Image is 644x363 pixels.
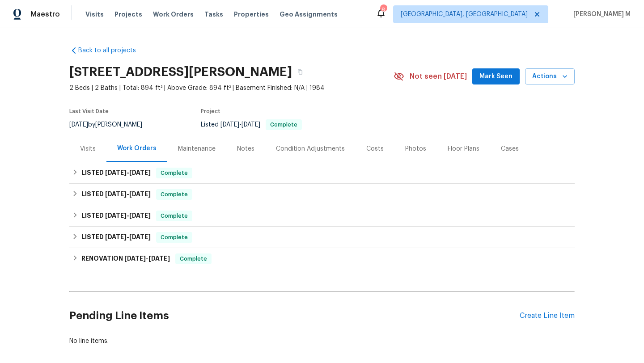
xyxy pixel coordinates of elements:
span: Complete [157,233,191,242]
div: Create Line Item [520,312,575,320]
div: LISTED [DATE]-[DATE]Complete [69,227,575,248]
div: No line items. [69,337,575,346]
div: Visits [80,144,96,153]
span: 2 Beds | 2 Baths | Total: 894 ft² | Above Grade: 894 ft² | Basement Finished: N/A | 1984 [69,84,394,93]
span: [DATE] [69,122,88,128]
div: Photos [405,144,426,153]
span: Complete [267,122,301,127]
span: Tasks [204,11,223,17]
span: - [124,255,170,262]
span: - [105,169,151,176]
h6: LISTED [81,189,151,200]
h2: [STREET_ADDRESS][PERSON_NAME] [69,68,292,76]
span: [DATE] [129,191,151,197]
div: Costs [366,144,384,153]
span: Listed [201,122,302,128]
span: [DATE] [105,169,127,176]
span: - [105,212,151,219]
span: [DATE] [129,212,151,219]
div: Maintenance [178,144,216,153]
span: Complete [157,190,191,199]
div: LISTED [DATE]-[DATE]Complete [69,184,575,205]
span: Last Visit Date [69,109,109,114]
span: [DATE] [105,234,127,240]
div: by [PERSON_NAME] [69,119,153,130]
h2: Pending Line Items [69,295,520,337]
div: Condition Adjustments [276,144,345,153]
span: Mark Seen [479,71,513,82]
div: Work Orders [117,144,157,153]
span: Complete [176,254,211,263]
span: Maestro [30,10,60,19]
h6: LISTED [81,168,151,178]
span: - [220,122,260,128]
span: [DATE] [129,234,151,240]
button: Actions [525,68,575,85]
div: LISTED [DATE]-[DATE]Complete [69,205,575,227]
span: - [105,234,151,240]
span: Geo Assignments [280,10,338,19]
span: [DATE] [241,122,260,128]
div: 8 [380,5,386,14]
span: [DATE] [148,255,170,262]
span: Work Orders [153,10,194,19]
div: Notes [237,144,254,153]
span: - [105,191,151,197]
button: Copy Address [292,64,308,80]
div: Cases [501,144,519,153]
a: Back to all projects [69,46,155,55]
span: Visits [85,10,104,19]
button: Mark Seen [472,68,520,85]
span: Not seen [DATE] [410,72,467,81]
span: Actions [532,71,568,82]
div: Floor Plans [448,144,479,153]
span: [DATE] [124,255,146,262]
h6: LISTED [81,232,151,243]
span: Projects [114,10,142,19]
span: [GEOGRAPHIC_DATA], [GEOGRAPHIC_DATA] [401,10,528,19]
span: Complete [157,169,191,177]
span: Project [201,109,220,114]
span: [DATE] [129,169,151,176]
span: [DATE] [220,122,239,128]
h6: LISTED [81,211,151,221]
div: RENOVATION [DATE]-[DATE]Complete [69,248,575,270]
span: [DATE] [105,191,127,197]
span: [DATE] [105,212,127,219]
span: Complete [157,211,191,220]
div: LISTED [DATE]-[DATE]Complete [69,162,575,184]
span: Properties [234,10,269,19]
h6: RENOVATION [81,253,170,264]
span: [PERSON_NAME] M [570,10,631,19]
